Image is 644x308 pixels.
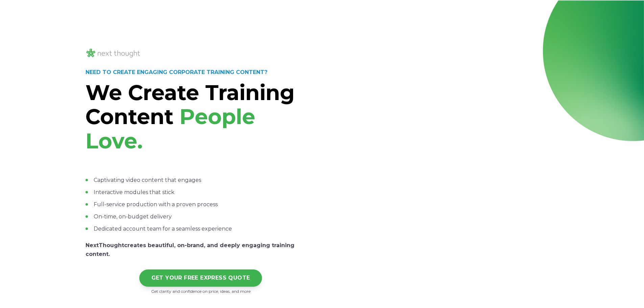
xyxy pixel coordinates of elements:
[86,242,124,248] strong: NextThought
[86,48,141,59] img: NT_Logo_LightMode
[151,289,251,294] span: Get clarity and confidence on price, ideas, and more
[94,213,172,220] span: On-time, on-budget delivery
[94,177,201,183] span: Captivating video content that engages
[139,269,262,287] a: GET YOUR FREE EXPRESS QUOTE
[86,104,255,153] span: People Love.
[94,201,218,208] span: Full-service production with a proven process
[342,41,545,156] iframe: NextThought Reel
[86,69,267,75] strong: NEED TO CREATE ENGAGING CORPORATE TRAINING CONTENT?
[86,242,294,257] span: creates beautiful, on-brand, and deeply engaging training content.
[94,226,232,232] span: Dedicated account team for a seamless experience
[94,189,174,195] span: Interactive modules that stick
[86,80,295,129] span: We Create Training Content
